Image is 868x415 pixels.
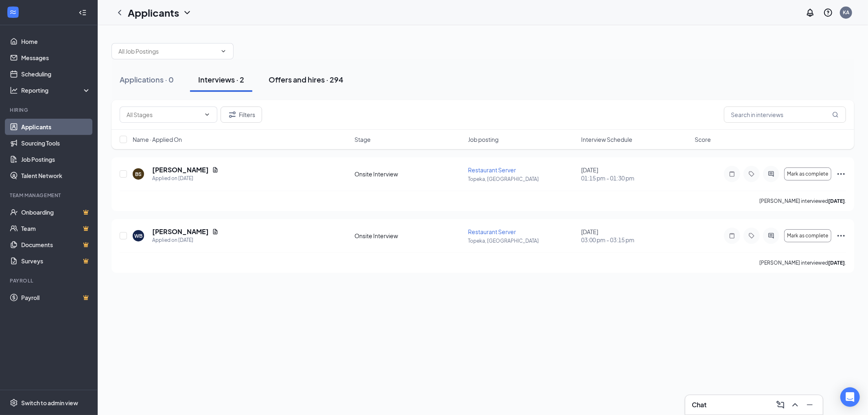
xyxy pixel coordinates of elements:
[212,167,219,173] svg: Document
[695,135,711,143] span: Score
[21,119,91,135] a: Applicants
[118,47,217,56] input: All Job Postings
[747,232,756,239] svg: Tag
[468,176,577,183] p: Topeka, [GEOGRAPHIC_DATA]
[79,9,87,17] svg: Collapse
[21,167,91,184] a: Talent Network
[468,166,516,174] span: Restaurant Server
[21,86,91,94] div: Reporting
[152,174,219,183] div: Applied on [DATE]
[354,232,463,240] div: Onsite Interview
[832,111,839,118] svg: MagnifyingGlass
[9,8,17,16] svg: WorkstreamLogo
[840,387,860,407] div: Open Intercom Messenger
[10,277,89,284] div: Payroll
[766,171,776,177] svg: ActiveChat
[787,233,829,239] span: Mark as complete
[182,8,192,17] svg: ChevronDown
[581,166,690,182] div: [DATE]
[21,289,91,306] a: PayrollCrown
[120,74,174,85] div: Applications · 0
[354,170,463,178] div: Onsite Interview
[790,400,800,410] svg: ChevronUp
[133,135,182,143] span: Name · Applied On
[774,398,787,411] button: ComposeMessage
[269,74,343,85] div: Offers and hires · 294
[10,106,89,113] div: Hiring
[784,167,831,180] button: Mark as complete
[21,253,91,269] a: SurveysCrown
[805,400,815,410] svg: Minimize
[128,6,179,20] h1: Applicants
[220,48,227,54] svg: ChevronDown
[10,86,18,94] svg: Analysis
[21,204,91,220] a: OnboardingCrown
[354,135,371,143] span: Stage
[204,111,210,118] svg: ChevronDown
[152,165,209,174] h5: [PERSON_NAME]
[784,229,831,242] button: Mark as complete
[828,260,845,266] b: [DATE]
[152,227,209,236] h5: [PERSON_NAME]
[21,33,91,50] a: Home
[692,400,706,409] h3: Chat
[747,171,756,177] svg: Tag
[21,66,91,82] a: Scheduling
[10,399,18,407] svg: Settings
[198,74,244,85] div: Interviews · 2
[21,151,91,167] a: Job Postings
[468,135,498,143] span: Job posting
[766,232,776,239] svg: ActiveChat
[127,110,201,119] input: All Stages
[805,8,815,17] svg: Notifications
[727,232,737,239] svg: Note
[828,198,845,204] b: [DATE]
[759,259,846,266] p: [PERSON_NAME] interviewed .
[134,232,142,239] div: WB
[581,174,690,182] span: 01:15 pm - 01:30 pm
[21,50,91,66] a: Messages
[468,228,516,235] span: Restaurant Server
[759,198,846,204] p: [PERSON_NAME] interviewed .
[581,228,690,244] div: [DATE]
[468,237,577,244] p: Topeka, [GEOGRAPHIC_DATA]
[21,135,91,151] a: Sourcing Tools
[115,8,125,17] svg: ChevronLeft
[581,236,690,244] span: 03:00 pm - 03:15 pm
[823,8,833,17] svg: QuestionInfo
[787,171,829,177] span: Mark as complete
[581,135,632,143] span: Interview Schedule
[727,171,737,177] svg: Note
[836,169,846,179] svg: Ellipses
[843,9,849,16] div: KA
[10,192,89,199] div: Team Management
[212,228,219,235] svg: Document
[724,106,846,123] input: Search in interviews
[803,398,816,411] button: Minimize
[776,400,785,410] svg: ComposeMessage
[227,110,237,120] svg: Filter
[21,220,91,237] a: TeamCrown
[135,171,142,178] div: BS
[789,398,802,411] button: ChevronUp
[152,236,219,244] div: Applied on [DATE]
[221,106,262,123] button: Filter Filters
[836,231,846,241] svg: Ellipses
[21,237,91,253] a: DocumentsCrown
[21,399,78,407] div: Switch to admin view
